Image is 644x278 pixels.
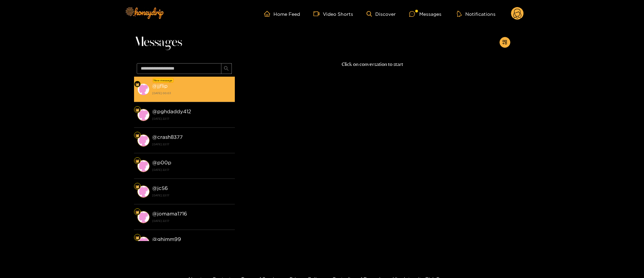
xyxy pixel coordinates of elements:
[134,34,182,50] span: Messages
[137,160,149,172] img: conversation
[152,167,231,173] strong: [DATE] 22:17
[502,40,507,45] span: appstore-add
[152,218,231,224] strong: [DATE] 22:17
[152,90,231,96] strong: [DATE] 00:03
[135,185,139,189] img: Fan Level
[135,108,139,112] img: Fan Level
[224,66,229,72] span: search
[367,11,396,17] a: Discover
[152,160,171,165] strong: @ p00p
[152,109,191,114] strong: @ pghdaddy412
[152,185,168,191] strong: @ jc56
[221,63,232,74] button: search
[152,83,168,89] strong: @ jjflip
[137,186,149,198] img: conversation
[152,211,187,216] strong: @ jomama1716
[264,11,273,17] span: home
[137,134,149,147] img: conversation
[455,10,498,17] button: Notifications
[235,61,510,68] p: Click on conversation to start
[153,78,174,83] div: New message
[137,237,149,249] img: conversation
[137,83,149,95] img: conversation
[409,10,441,18] div: Messages
[135,82,139,86] img: Fan Level
[137,109,149,121] img: conversation
[152,192,231,198] strong: [DATE] 22:17
[264,11,300,17] a: Home Feed
[313,11,353,17] a: Video Shorts
[135,210,139,214] img: Fan Level
[152,236,181,242] strong: @ ghimm99
[152,134,183,140] strong: @ crash8377
[135,159,139,163] img: Fan Level
[135,236,139,240] img: Fan Level
[152,141,231,147] strong: [DATE] 22:17
[152,116,231,122] strong: [DATE] 22:17
[137,211,149,223] img: conversation
[313,11,323,17] span: video-camera
[135,133,139,137] img: Fan Level
[500,37,510,48] button: appstore-add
